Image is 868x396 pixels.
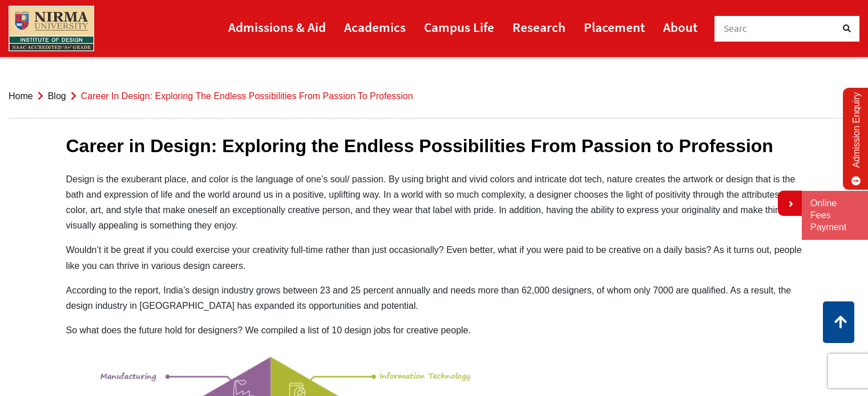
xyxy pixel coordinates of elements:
a: Blog [48,91,66,101]
a: Academics [344,14,406,40]
img: main_logo [9,6,94,51]
span: Searc [724,22,748,35]
a: About [663,14,697,40]
p: Wouldn’t it be great if you could exercise your creativity full-time rather than just occasionall... [66,242,802,273]
nav: breadcrumb [9,74,859,119]
a: Online Fees Payment [810,198,859,233]
a: Placement [584,14,645,40]
span: Career in Design: Exploring the Endless Possibilities From Passion to Profession [81,91,413,101]
a: Admissions & Aid [228,14,326,40]
p: According to the report, India’s design industry grows between 23 and 25 percent annually and nee... [66,283,802,313]
a: Home [9,91,33,101]
a: Research [512,14,566,40]
a: Campus Life [424,14,494,40]
p: So what does the future hold for designers? We compiled a list of 10 design jobs for creative peo... [66,322,802,338]
p: Design is the exuberant place, and color is the language of one’s soul/ passion. By using bright ... [66,172,802,234]
h1: Career in Design: Exploring the Endless Possibilities From Passion to Profession [66,135,802,157]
